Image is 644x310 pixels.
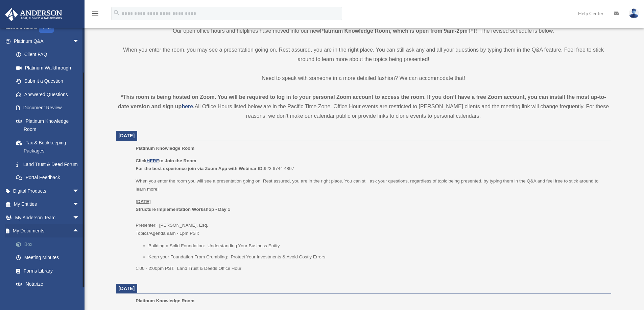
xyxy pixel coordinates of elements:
p: Need to speak with someone in a more detailed fashion? We can accommodate that! [116,74,611,83]
b: Click to Join the Room [136,158,196,163]
span: arrow_drop_down [73,34,86,48]
a: My Documentsarrow_drop_up [5,224,90,238]
span: arrow_drop_down [73,211,86,225]
a: HERE [146,158,159,163]
a: Portal Feedback [9,171,90,185]
li: Keep your Foundation From Crumbling: Protect Your Investments & Avoid Costly Errors [148,253,606,261]
p: When you enter the room, you may see a presentation going on. Rest assured, you are in the right ... [116,45,611,64]
span: Platinum Knowledge Room [136,298,194,303]
b: Structure Implementation Workshop - Day 1 [136,207,230,212]
a: Forms Library [9,264,90,278]
a: Land Trust & Deed Forum [9,158,90,171]
p: 923 6744 4897 [136,157,606,173]
strong: . [193,104,194,109]
a: menu [91,12,99,18]
a: Meeting Minutes [9,251,90,264]
a: My Anderson Teamarrow_drop_down [5,211,90,224]
a: Submit a Question [9,75,90,88]
a: Platinum Knowledge Room [9,114,86,136]
i: search [113,9,120,17]
img: Anderson Advisors Platinum Portal [3,8,64,21]
a: Answered Questions [9,88,90,101]
strong: Platinum Knowledge Room, which is open from 9am-2pm PT [320,28,476,34]
span: arrow_drop_up [73,224,86,238]
p: Presenter: [PERSON_NAME], Esq. Topics/Agenda 9am - 1pm PST: [136,198,606,237]
span: Platinum Knowledge Room [136,146,194,151]
u: [DATE] [136,199,151,204]
a: Digital Productsarrow_drop_down [5,184,90,198]
a: here [182,104,193,109]
p: 1:00 - 2:00pm PST: Land Trust & Deeds Office Hour [136,264,606,273]
a: Box [9,237,90,251]
strong: *This room is being hosted on Zoom. You will be required to log in to your personal Zoom account ... [118,94,606,109]
b: For the best experience join via Zoom App with Webinar ID: [136,166,264,171]
a: My Entitiesarrow_drop_down [5,198,90,211]
span: [DATE] [119,286,135,291]
a: Platinum Q&Aarrow_drop_down [5,34,90,48]
a: Client FAQ [9,48,90,61]
li: Building a Solid Foundation: Understanding Your Business Entity [148,242,606,250]
i: menu [91,9,99,18]
img: User Pic [629,8,639,18]
a: Platinum Walkthrough [9,61,90,75]
div: All Office Hours listed below are in the Pacific Time Zone. Office Hour events are restricted to ... [116,92,611,121]
p: When you enter the room you will see a presentation going on. Rest assured, you are in the right ... [136,177,606,193]
span: arrow_drop_down [73,198,86,212]
a: Tax & Bookkeeping Packages [9,136,90,158]
a: Document Review [9,101,90,115]
a: Notarize [9,278,90,291]
span: arrow_drop_down [73,184,86,198]
span: [DATE] [119,133,135,138]
p: Our open office hours and helplines have moved into our new ! The revised schedule is below. [116,26,611,36]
